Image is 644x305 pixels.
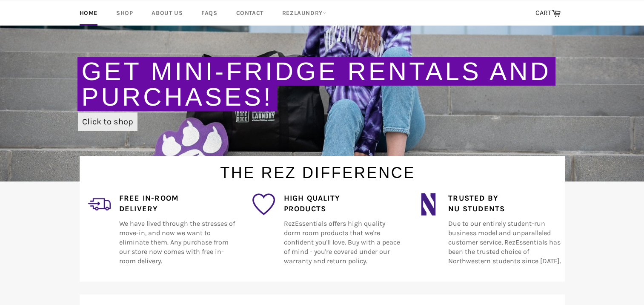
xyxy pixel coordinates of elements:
a: CART [531,4,565,22]
div: RezEssentials offers high quality dorm room products that we're confident you'll love. Buy with a... [275,193,400,275]
h4: Free In-Room Delivery [119,193,235,214]
a: Get Mini-Fridge Rentals and Purchases! [82,57,551,111]
a: Shop [108,0,141,26]
div: We have lived through the stresses of move-in, and now we want to eliminate them. Any purchase fr... [111,193,235,275]
img: favorite_1.png [252,193,275,216]
h4: Trusted by NU Students [448,193,564,214]
h1: The Rez Difference [71,156,565,184]
img: delivery_2.png [88,193,111,216]
a: RezLaundry [274,0,335,26]
a: About Us [143,0,191,26]
a: Contact [228,0,272,26]
a: FAQs [193,0,226,26]
img: northwestern_wildcats_tiny.png [417,193,440,216]
h4: High Quality Products [283,193,400,214]
a: Home [71,0,106,26]
div: Due to our entirely student-run business model and unparalleled customer service, RezEssentials h... [440,193,564,275]
a: Click to shop [78,112,137,131]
